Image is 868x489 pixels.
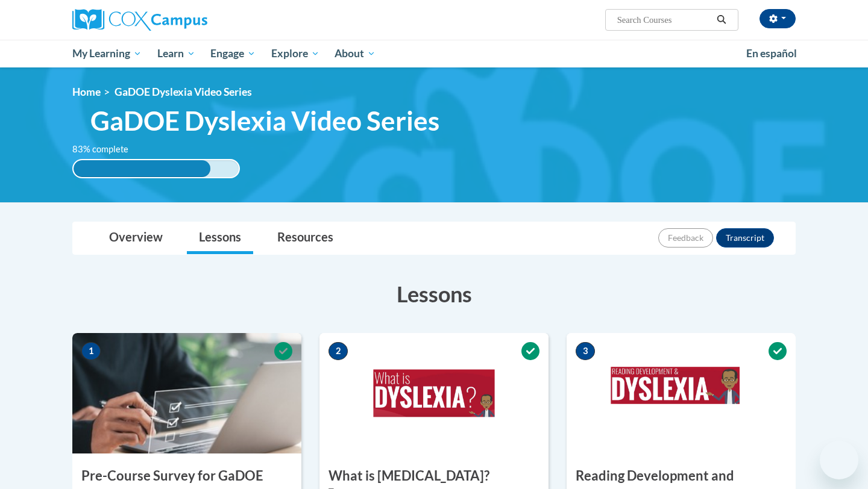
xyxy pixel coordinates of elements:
[263,40,327,67] a: Explore
[74,160,210,177] div: 83% complete
[712,13,731,27] button: Search
[72,279,796,309] h3: Lessons
[265,222,345,254] a: Resources
[658,228,713,248] button: Feedback
[115,86,252,98] span: GaDOE Dyslexia Video Series
[319,467,549,485] h3: What is [MEDICAL_DATA]?
[72,46,142,61] span: My Learning
[97,222,175,254] a: Overview
[203,40,263,67] a: Engage
[157,46,195,61] span: Learn
[616,13,712,27] input: Search Courses
[187,222,253,254] a: Lessons
[54,40,814,67] div: Main menu
[72,333,301,453] img: Course Image
[72,9,301,31] a: Cox Campus
[149,40,203,67] a: Learn
[72,143,142,156] label: 83% complete
[746,47,797,60] span: En español
[329,342,348,360] span: 2
[90,105,439,137] span: GaDOE Dyslexia Video Series
[319,333,549,453] img: Course Image
[335,46,376,61] span: About
[716,228,774,248] button: Transcript
[72,86,101,98] a: Home
[210,46,256,61] span: Engage
[81,342,101,360] span: 1
[576,342,595,360] span: 3
[738,41,805,66] a: En español
[271,46,319,61] span: Explore
[567,333,796,453] img: Course Image
[64,40,149,67] a: My Learning
[72,9,207,31] img: Cox Campus
[759,9,796,28] button: Account Settings
[820,441,858,479] iframe: Button to launch messaging window
[327,40,384,67] a: About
